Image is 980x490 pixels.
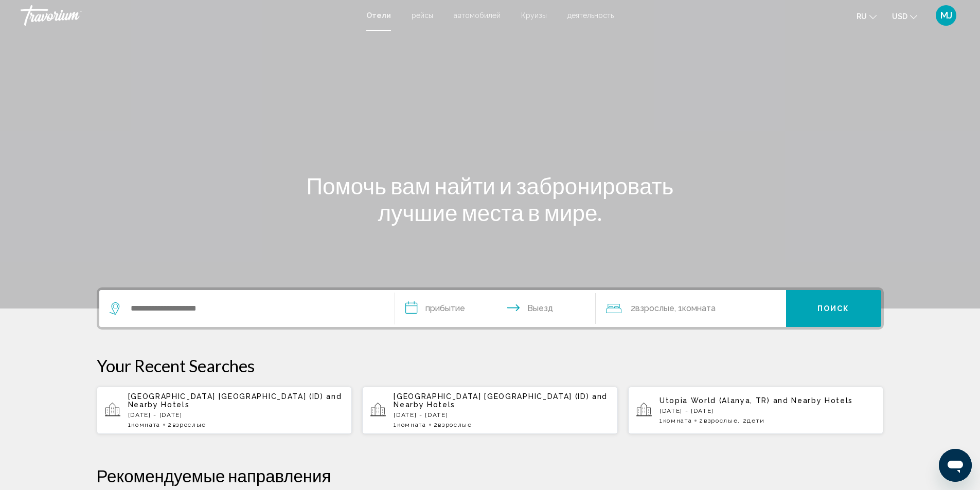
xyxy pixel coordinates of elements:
a: автомобилей [454,11,501,20]
span: , 1 [674,301,716,316]
span: 1 [128,421,161,428]
span: Поиск [817,305,850,313]
span: Взрослые [704,417,738,424]
span: [GEOGRAPHIC_DATA] [GEOGRAPHIC_DATA] (ID) [394,392,589,401]
span: 2 [168,421,206,428]
span: Комната [682,303,716,313]
button: Travelers: 2 adults, 0 children [596,290,786,327]
span: USD [892,12,907,21]
span: Utopia World (Alanya, TR) [660,396,770,405]
span: 2 [699,417,738,424]
span: Взрослые [438,421,472,428]
span: Дети [747,417,764,424]
span: Комната [397,421,426,428]
p: Your Recent Searches [97,355,884,376]
span: 2 [631,301,674,316]
button: Utopia World (Alanya, TR) and Nearby Hotels[DATE] - [DATE]1Комната2Взрослые, 2Дети [628,386,884,434]
span: [GEOGRAPHIC_DATA] [GEOGRAPHIC_DATA] (ID) [128,392,324,401]
span: 1 [660,417,692,424]
p: [DATE] - [DATE] [660,407,876,414]
span: ru [857,12,867,21]
button: Check in and out dates [395,290,596,327]
a: Отели [366,11,391,20]
button: Поиск [786,290,881,327]
span: 1 [394,421,426,428]
span: 2 [434,421,472,428]
p: [DATE] - [DATE] [128,411,344,419]
button: [GEOGRAPHIC_DATA] [GEOGRAPHIC_DATA] (ID) and Nearby Hotels[DATE] - [DATE]1Комната2Взрослые [362,386,618,434]
p: [DATE] - [DATE] [394,411,610,419]
h1: Помочь вам найти и забронировать лучшие места в мире. [297,172,683,226]
a: Travorium [21,5,356,26]
span: MJ [940,10,952,21]
a: деятельность [567,11,614,20]
span: and Nearby Hotels [394,392,608,409]
h2: Рекомендуемые направления [97,465,884,486]
span: Комната [663,417,692,424]
span: Взрослые [172,421,206,428]
a: рейсы [412,11,433,20]
button: [GEOGRAPHIC_DATA] [GEOGRAPHIC_DATA] (ID) and Nearby Hotels[DATE] - [DATE]1Комната2Взрослые [97,386,352,434]
button: User Menu [933,5,959,26]
button: Change language [857,9,877,24]
span: and Nearby Hotels [128,392,342,409]
div: Search widget [99,290,881,327]
iframe: Кнопка запуска окна обмена сообщениями [939,449,972,482]
a: Круизы [521,11,547,20]
span: Комната [131,421,161,428]
span: Взрослые [635,303,674,313]
span: and Nearby Hotels [773,396,853,405]
span: , 2 [738,417,764,424]
button: Change currency [892,9,917,24]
